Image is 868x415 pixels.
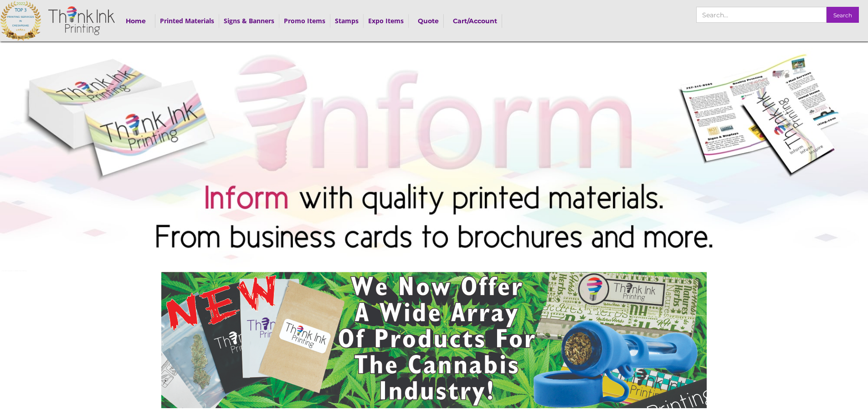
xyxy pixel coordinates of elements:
[126,17,146,25] strong: Home
[368,16,404,25] a: Expo Items
[330,14,364,28] div: Stamps
[335,16,359,25] a: Stamps
[155,14,219,28] div: Printed Materials
[123,14,155,28] a: Home
[453,17,497,25] strong: Cart/Account
[160,16,214,25] a: Printed Materials
[364,14,409,28] div: Expo Items
[448,14,502,28] a: Cart/Account
[279,14,330,28] div: Promo Items
[224,16,274,25] a: Signs & Banners
[832,27,868,408] div: next slide
[284,16,325,25] a: Promo Items
[827,7,859,23] input: Search
[413,14,444,28] a: Quote
[696,7,827,23] input: Search…
[219,14,279,28] div: Signs & Banners
[418,17,439,25] strong: Quote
